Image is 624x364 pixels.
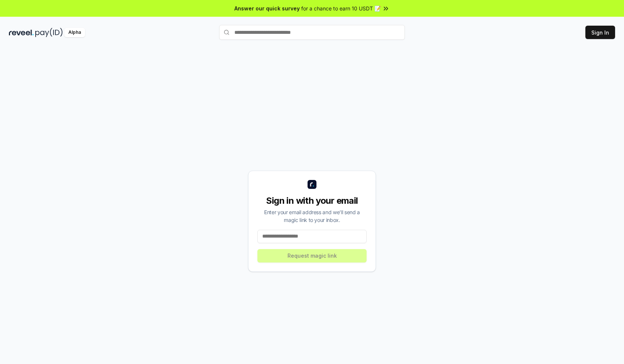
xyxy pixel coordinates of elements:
[257,195,367,207] div: Sign in with your email
[234,4,300,12] span: Answer our quick survey
[64,28,85,37] div: Alpha
[9,28,34,37] img: reveel_dark
[585,26,615,39] button: Sign In
[308,180,316,189] img: logo_small
[35,28,63,37] img: pay_id
[257,208,367,224] div: Enter your email address and we’ll send a magic link to your inbox.
[301,4,381,12] span: for a chance to earn 10 USDT 📝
